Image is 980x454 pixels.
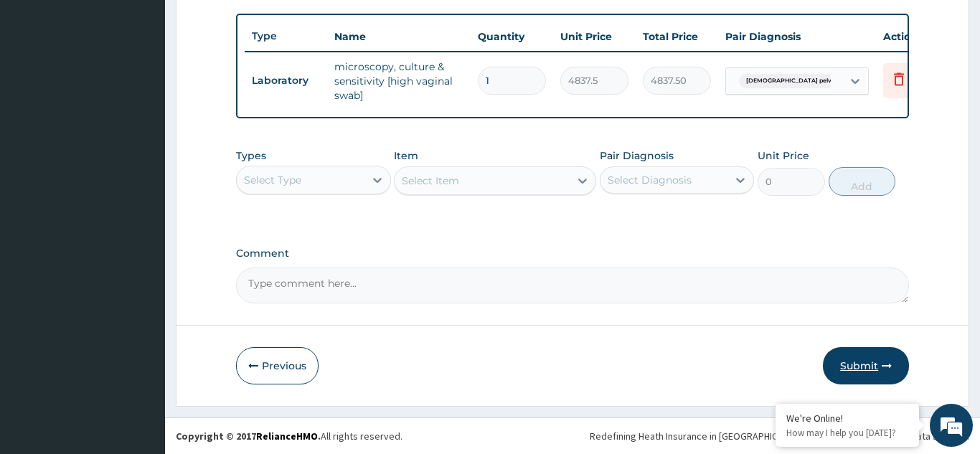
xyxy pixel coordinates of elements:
[165,417,980,454] footer: All rights reserved.
[245,23,327,49] th: Type
[786,427,908,439] p: How may I help you today?
[176,430,321,443] strong: Copyright © 2017 .
[327,22,471,51] th: Name
[7,302,273,352] textarea: Type your message and hit 'Enter'
[636,22,718,51] th: Total Price
[829,167,896,196] button: Add
[590,429,969,443] div: Redefining Heath Insurance in [GEOGRAPHIC_DATA] using Telemedicine and Data Science!
[553,22,636,51] th: Unit Price
[718,22,876,51] th: Pair Diagnosis
[327,52,471,110] td: microscopy, culture & sensitivity [high vaginal swab]
[27,72,58,108] img: d_794563401_company_1708531726252_794563401
[83,136,198,280] span: We're online!
[739,74,898,88] span: [DEMOGRAPHIC_DATA] pelvic inflammatory dis...
[235,7,270,42] div: Minimize live chat window
[471,22,553,51] th: Quantity
[823,347,909,384] button: Submit
[608,173,692,187] div: Select Diagnosis
[236,150,266,162] label: Types
[600,148,674,163] label: Pair Diagnosis
[244,173,301,187] div: Select Type
[394,148,418,163] label: Item
[786,412,908,425] div: We're Online!
[236,247,909,260] label: Comment
[256,430,318,443] a: RelianceHMO
[876,22,948,51] th: Actions
[236,347,319,384] button: Previous
[75,80,241,99] div: Chat with us now
[245,67,327,94] td: Laboratory
[758,148,809,163] label: Unit Price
